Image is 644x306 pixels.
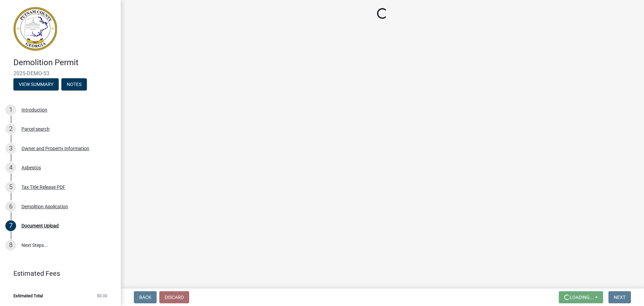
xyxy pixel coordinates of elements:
span: Loading... [570,295,594,300]
div: Owner and Property Information [21,146,89,151]
div: Introduction [21,107,47,112]
div: 2 [5,124,16,134]
button: View Summary [13,78,59,90]
div: 4 [5,162,16,173]
div: 8 [5,240,16,251]
a: Estimated Fees [5,267,110,280]
div: 5 [5,182,16,192]
h4: Demolition Permit [13,58,115,68]
wm-modal-confirm: Notes [61,82,87,87]
span: Next [614,295,626,300]
div: Parcel search [21,127,50,131]
div: 1 [5,104,16,115]
div: Tax Title Release PDF [21,185,65,189]
wm-modal-confirm: Summary [13,82,59,87]
div: Document Upload [21,223,59,228]
div: 3 [5,143,16,154]
span: 2025-DEMO-53 [13,70,107,77]
div: Asbestos [21,165,41,170]
span: Estimated Total [13,294,43,298]
div: 7 [5,220,16,231]
div: 6 [5,201,16,212]
button: Loading... [559,291,603,303]
button: Notes [61,78,87,90]
button: Back [134,291,157,303]
span: Back [139,295,151,300]
span: $0.00 [97,294,107,298]
button: Next [608,291,631,303]
div: Demolition Application [21,204,68,209]
img: Putnam County, Georgia [13,7,57,51]
button: Discard [159,291,189,303]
